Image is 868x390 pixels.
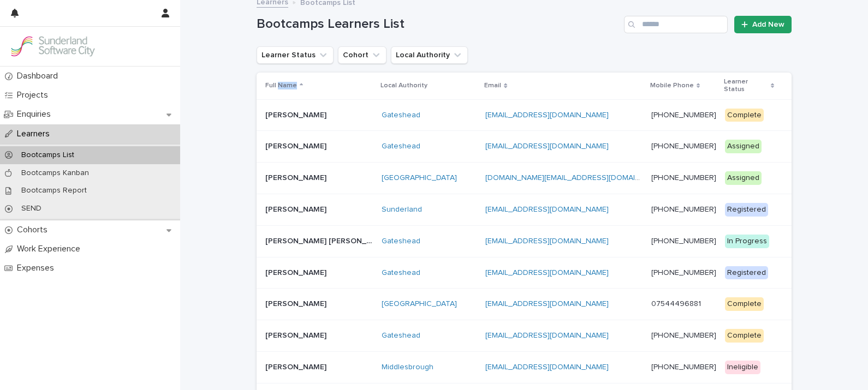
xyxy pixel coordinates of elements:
a: [PHONE_NUMBER] [651,237,716,245]
a: Sunderland [382,205,422,214]
button: Learner Status [257,46,334,64]
p: [PERSON_NAME] [265,266,329,278]
div: Ineligible [725,361,760,374]
a: [PHONE_NUMBER] [651,142,716,150]
a: [GEOGRAPHIC_DATA] [382,299,457,309]
p: Learner Status [724,76,768,96]
div: Complete [725,297,764,311]
div: In Progress [725,235,769,248]
p: Local Authority [381,80,427,92]
div: Registered [725,266,768,280]
p: [PERSON_NAME] [265,203,329,214]
p: Dashboard [13,71,67,81]
p: Bootcamps Report [13,186,96,195]
p: SEND [13,204,50,213]
a: [PHONE_NUMBER] [651,332,716,339]
a: [PHONE_NUMBER] [651,363,716,371]
tr: [PERSON_NAME][PERSON_NAME] Gateshead [EMAIL_ADDRESS][DOMAIN_NAME] [PHONE_NUMBER] Complete [257,99,792,131]
button: Local Authority [391,46,468,64]
p: Email [484,80,501,92]
a: Gateshead [382,331,420,340]
div: Complete [725,109,764,122]
a: [EMAIL_ADDRESS][DOMAIN_NAME] [485,237,609,245]
a: [PHONE_NUMBER] [651,269,716,277]
img: GVzBcg19RCOYju8xzymn [9,35,96,57]
p: [PERSON_NAME] [265,361,329,372]
tr: [PERSON_NAME][PERSON_NAME] Middlesbrough [EMAIL_ADDRESS][DOMAIN_NAME] [PHONE_NUMBER] Ineligible [257,351,792,383]
span: Add New [752,21,784,28]
a: [EMAIL_ADDRESS][DOMAIN_NAME] [485,142,609,150]
tr: [PERSON_NAME] [PERSON_NAME][PERSON_NAME] [PERSON_NAME] Gateshead [EMAIL_ADDRESS][DOMAIN_NAME] [PH... [257,225,792,257]
a: Gateshead [382,237,420,246]
tr: [PERSON_NAME][PERSON_NAME] [GEOGRAPHIC_DATA] [EMAIL_ADDRESS][DOMAIN_NAME] 07544496881 Complete [257,289,792,320]
a: [GEOGRAPHIC_DATA] [382,173,457,183]
tr: [PERSON_NAME][PERSON_NAME] Gateshead [EMAIL_ADDRESS][DOMAIN_NAME] [PHONE_NUMBER] Complete [257,320,792,352]
p: Work Experience [13,244,89,254]
tr: [PERSON_NAME][PERSON_NAME] Gateshead [EMAIL_ADDRESS][DOMAIN_NAME] [PHONE_NUMBER] Assigned [257,131,792,163]
a: [EMAIL_ADDRESS][DOMAIN_NAME] [485,269,609,277]
a: Gateshead [382,268,420,278]
a: Gateshead [382,142,420,151]
p: Full Name [265,80,297,92]
a: [EMAIL_ADDRESS][DOMAIN_NAME] [485,300,609,308]
p: [PERSON_NAME] [PERSON_NAME] [265,235,375,246]
p: Expenses [13,263,63,273]
input: Search [624,16,728,33]
div: Registered [725,203,768,217]
a: [EMAIL_ADDRESS][DOMAIN_NAME] [485,363,609,371]
p: Cohorts [13,225,56,235]
p: [PERSON_NAME] [265,297,329,309]
p: [PERSON_NAME] [265,171,329,183]
a: [DOMAIN_NAME][EMAIL_ADDRESS][DOMAIN_NAME] [485,174,668,182]
div: Assigned [725,140,762,153]
a: [PHONE_NUMBER] [651,111,716,119]
p: [PERSON_NAME] [265,140,329,151]
a: [PHONE_NUMBER] [651,174,716,182]
a: [PHONE_NUMBER] [651,206,716,213]
a: 07544496881 [651,300,701,308]
p: Bootcamps List [13,151,83,160]
tr: [PERSON_NAME][PERSON_NAME] Gateshead [EMAIL_ADDRESS][DOMAIN_NAME] [PHONE_NUMBER] Registered [257,257,792,289]
button: Cohort [338,46,387,64]
a: Middlesbrough [382,363,433,372]
div: Complete [725,329,764,343]
a: [EMAIL_ADDRESS][DOMAIN_NAME] [485,206,609,213]
div: Assigned [725,171,762,185]
p: Learners [13,129,58,139]
h1: Bootcamps Learners List [257,16,620,32]
a: Add New [734,16,792,33]
tr: [PERSON_NAME][PERSON_NAME] Sunderland [EMAIL_ADDRESS][DOMAIN_NAME] [PHONE_NUMBER] Registered [257,194,792,225]
a: [EMAIL_ADDRESS][DOMAIN_NAME] [485,111,609,119]
p: Mobile Phone [650,80,694,92]
p: [PERSON_NAME] [265,109,329,120]
p: [PERSON_NAME] [265,329,329,340]
tr: [PERSON_NAME][PERSON_NAME] [GEOGRAPHIC_DATA] [DOMAIN_NAME][EMAIL_ADDRESS][DOMAIN_NAME] [PHONE_NUM... [257,163,792,194]
p: Enquiries [13,109,60,119]
p: Bootcamps Kanban [13,169,98,178]
a: [EMAIL_ADDRESS][DOMAIN_NAME] [485,332,609,339]
a: Gateshead [382,111,420,120]
p: Projects [13,90,57,100]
